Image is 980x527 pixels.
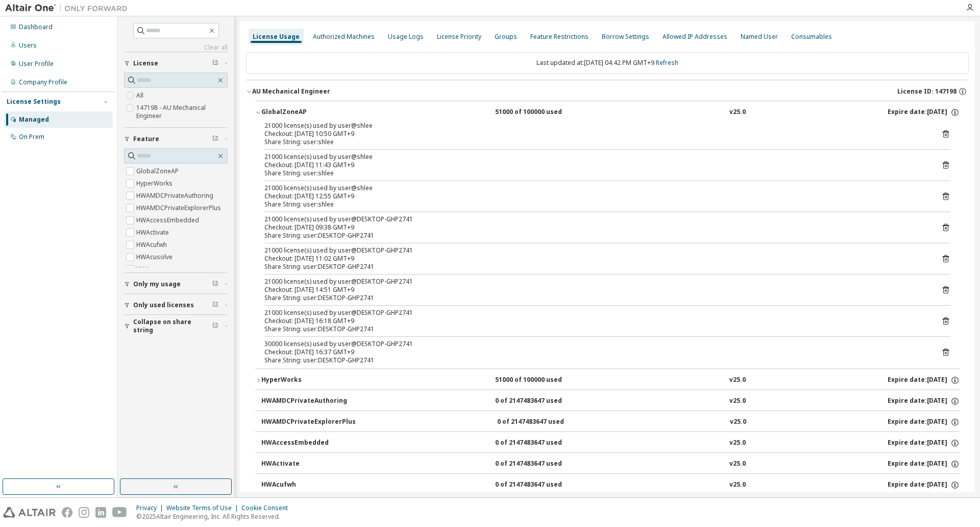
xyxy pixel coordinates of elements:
div: HWAMDCPrivateAuthoring [261,397,353,406]
div: Checkout: [DATE] 16:18 GMT+9 [264,317,926,325]
div: HWAcufwh [261,480,353,490]
div: 0 of 2147483647 used [497,418,589,427]
div: Checkout: [DATE] 11:02 GMT+9 [264,255,926,263]
div: License Settings [7,98,61,106]
label: HWAMDCPrivateExplorerPlus [136,202,223,214]
span: Only my usage [133,280,181,288]
div: Expire date: [DATE] [888,418,960,427]
div: 0 of 2147483647 used [495,460,587,469]
button: AU Mechanical EngineerLicense ID: 147198 [246,80,969,103]
div: User Profile [19,60,54,68]
div: Share String: user:DESKTOP-GHP2741 [264,263,926,271]
label: HWAcusolve [136,251,175,263]
div: 21000 license(s) used by user@DESKTOP-GHP2741 [264,278,926,286]
div: Expire date: [DATE] [888,480,960,490]
button: HyperWorks51000 of 100000 usedv25.0Expire date:[DATE] [255,369,960,392]
button: Collapse on share string [124,315,228,337]
span: Clear filter [212,280,218,288]
div: Expire date: [DATE] [888,397,960,406]
div: Share String: user:shlee [264,200,926,209]
button: GlobalZoneAP51000 of 100000 usedv25.0Expire date:[DATE] [255,101,960,124]
div: Usage Logs [388,33,424,41]
div: 21000 license(s) used by user@shlee [264,122,926,130]
div: Allowed IP Addresses [663,33,727,41]
div: Last updated at: [DATE] 04:42 PM GMT+9 [246,52,969,74]
div: Authorized Machines [313,33,375,41]
div: v25.0 [729,397,746,406]
span: Clear filter [212,322,218,330]
div: Checkout: [DATE] 09:38 GMT+9 [264,223,926,232]
span: License ID: 147198 [897,87,957,96]
button: HWAcufwh0 of 2147483647 usedv25.0Expire date:[DATE] [261,474,960,496]
button: HWActivate0 of 2147483647 usedv25.0Expire date:[DATE] [261,453,960,475]
label: HWAccessEmbedded [136,214,201,226]
div: HyperWorks [261,376,353,385]
div: Managed [19,116,49,124]
div: Expire date: [DATE] [888,460,960,469]
img: linkedin.svg [95,507,106,518]
div: AU Mechanical Engineer [252,87,330,96]
div: Dashboard [19,23,53,31]
div: Privacy [136,504,166,512]
button: HWAMDCPrivateAuthoring0 of 2147483647 usedv25.0Expire date:[DATE] [261,390,960,413]
span: Collapse on share string [133,318,212,334]
label: HyperWorks [136,177,175,190]
div: 21000 license(s) used by user@DESKTOP-GHP2741 [264,246,926,255]
div: Checkout: [DATE] 11:43 GMT+9 [264,161,926,169]
span: Clear filter [212,301,218,309]
div: License Priority [437,33,481,41]
div: v25.0 [729,108,746,117]
div: Company Profile [19,78,67,86]
div: Checkout: [DATE] 14:51 GMT+9 [264,286,926,294]
div: Feature Restrictions [530,33,589,41]
div: Borrow Settings [602,33,649,41]
a: Refresh [656,58,678,67]
div: Share String: user:DESKTOP-GHP2741 [264,356,926,364]
div: v25.0 [730,418,746,427]
img: facebook.svg [62,507,72,518]
label: HWAMDCPrivateAuthoring [136,190,215,202]
div: 0 of 2147483647 used [495,439,587,448]
div: Expire date: [DATE] [888,439,960,448]
div: Share String: user:shlee [264,138,926,146]
button: License [124,52,228,75]
div: 51000 of 100000 used [495,376,587,385]
button: Feature [124,128,228,150]
span: License [133,59,158,67]
div: v25.0 [729,376,746,385]
div: On Prem [19,133,44,141]
span: Only used licenses [133,301,194,309]
div: v25.0 [729,460,746,469]
button: Only my usage [124,273,228,295]
div: Cookie Consent [241,504,294,512]
div: 21000 license(s) used by user@shlee [264,153,926,161]
div: 21000 license(s) used by user@DESKTOP-GHP2741 [264,215,926,223]
span: Clear filter [212,135,218,143]
img: Altair One [5,3,133,13]
div: Consumables [791,33,832,41]
div: HWActivate [261,460,353,469]
div: Share String: user:shlee [264,169,926,177]
label: HWActivate [136,226,171,239]
img: instagram.svg [79,507,89,518]
div: Groups [495,33,517,41]
label: 147198 - AU Mechanical Engineer [136,102,228,122]
div: GlobalZoneAP [261,108,353,117]
div: 30000 license(s) used by user@DESKTOP-GHP2741 [264,340,926,348]
label: GlobalZoneAP [136,165,181,177]
div: Checkout: [DATE] 12:55 GMT+9 [264,192,926,200]
div: HWAMDCPrivateExplorerPlus [261,418,356,427]
button: Only used licenses [124,294,228,316]
div: 0 of 2147483647 used [495,480,587,490]
label: All [136,89,145,102]
button: HWAMDCPrivateExplorerPlus0 of 2147483647 usedv25.0Expire date:[DATE] [261,411,960,433]
div: Checkout: [DATE] 16:37 GMT+9 [264,348,926,356]
div: Website Terms of Use [166,504,241,512]
div: 51000 of 100000 used [495,108,587,117]
div: 0 of 2147483647 used [495,397,587,406]
div: v25.0 [729,480,746,490]
label: HWAcutrace [136,263,174,276]
img: youtube.svg [112,507,127,518]
span: Feature [133,135,159,143]
div: v25.0 [729,439,746,448]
